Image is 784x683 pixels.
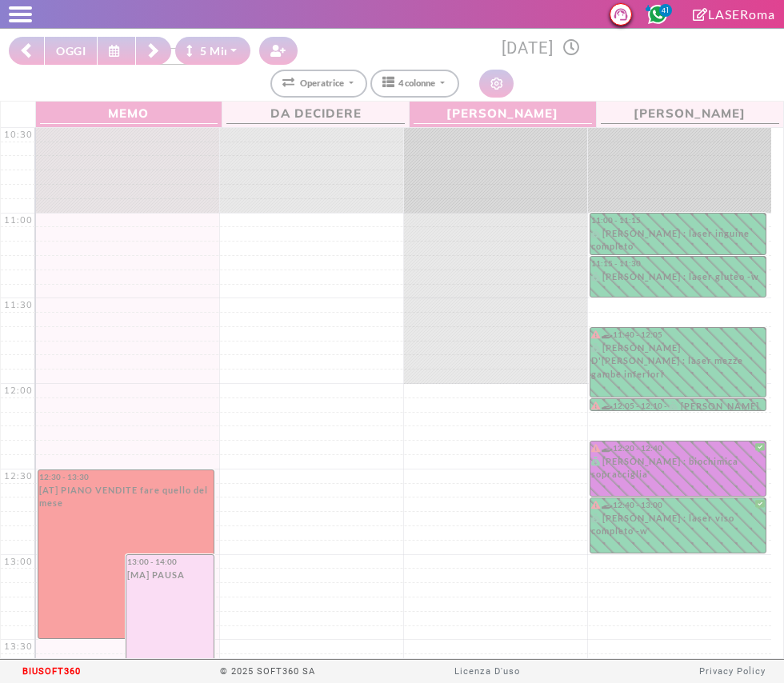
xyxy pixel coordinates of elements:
[591,343,603,352] i: PAGATO
[259,37,298,65] button: Crea nuovo contatto rapido
[40,103,218,124] span: Memo
[591,227,766,254] div: [PERSON_NAME] : laser inguine completo
[591,442,766,454] div: 12:20 - 12:40
[1,640,36,653] div: 13:30
[591,330,600,338] i: Il cliente ha degli insoluti
[591,214,766,226] div: 11:00 - 11:15
[39,484,213,510] div: [AT] PIANO VENDITE fare quello del mese
[601,103,779,124] span: [PERSON_NAME]
[44,37,98,65] button: OGGI
[127,556,212,568] div: 13:00 - 14:00
[591,499,766,511] div: 12:40 - 13:00
[127,569,212,582] div: [MA] PAUSA
[591,341,766,385] div: [PERSON_NAME] D'[PERSON_NAME] : laser mezze gambe inferiori
[591,329,766,341] div: 11:40 - 12:05
[591,512,766,543] div: [PERSON_NAME] : laser viso completo -w
[39,471,213,483] div: 12:30 - 13:30
[591,272,603,281] i: PAGATO
[591,400,670,409] div: 12:05 - 12:10
[591,457,603,465] i: PAGATO
[1,214,36,227] div: 11:00
[591,270,766,288] div: [PERSON_NAME] : laser gluteo -w
[693,6,775,22] a: LASERoma
[414,103,592,124] span: [PERSON_NAME]
[226,103,405,124] span: Da Decidere
[699,666,766,677] a: Privacy Policy
[1,128,36,142] div: 10:30
[591,444,600,452] i: Il cliente ha degli insoluti
[591,455,766,486] div: [PERSON_NAME] : biochimica sopracciglia
[1,384,36,397] div: 12:00
[669,401,681,410] i: PAGATO
[1,298,36,312] div: 11:30
[186,42,246,59] div: 5 Minuti
[591,258,766,270] div: 11:15 - 11:30
[454,666,520,677] a: Licenza D'uso
[591,401,600,409] i: Il cliente ha degli insoluti
[1,555,36,569] div: 13:00
[591,513,603,522] i: PAGATO
[591,501,600,509] i: Il cliente ha degli insoluti
[659,4,672,17] span: 41
[306,38,775,58] h3: [DATE]
[1,469,36,483] div: 12:30
[669,400,765,410] div: [PERSON_NAME] D'[PERSON_NAME] : laser ascelle
[591,229,603,238] i: PAGATO
[693,8,708,21] i: Clicca per andare alla pagina di firma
